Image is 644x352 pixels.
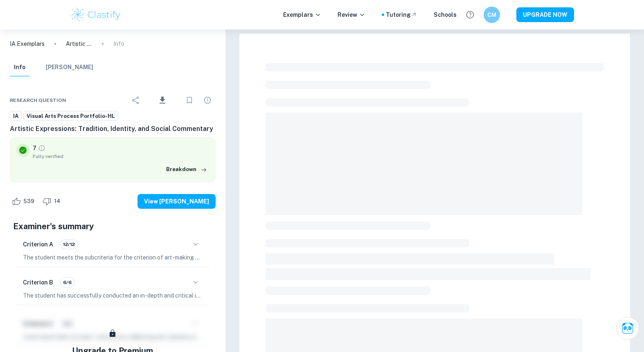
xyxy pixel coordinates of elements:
p: Exemplars [283,10,321,19]
div: Share [128,92,144,108]
button: Help and Feedback [463,8,477,22]
p: Artistic Expressions: Tradition, Identity, and Social Commentary [66,39,92,48]
h6: Artistic Expressions: Tradition, Identity, and Social Commentary [10,124,216,134]
button: UPGRADE NOW [516,7,574,22]
button: View [PERSON_NAME] [137,194,216,209]
a: Grade fully verified [38,144,45,152]
div: Like [10,195,39,208]
p: Info [113,39,124,48]
span: 539 [19,197,39,205]
h6: Criterion B [23,278,53,287]
a: IA [10,111,22,121]
span: 12/12 [60,241,78,248]
div: Report issue [199,92,216,108]
span: Research question [10,97,66,104]
a: Schools [434,10,457,19]
a: Visual Arts Process Portfolio-HL [23,111,118,121]
p: The student has successfully conducted an in-depth and critical investigation in their portfolio,... [23,291,203,300]
button: СМ [484,7,500,23]
img: Clastify logo [70,7,122,23]
span: Fully verified [33,153,209,160]
span: IA [10,112,21,120]
a: Tutoring [386,10,417,19]
span: Visual Arts Process Portfolio-HL [24,112,118,120]
button: Breakdown [164,163,209,176]
h5: Examiner's summary [13,220,212,232]
span: 14 [50,197,65,205]
button: Ask Clai [616,317,639,340]
div: Dislike [41,195,65,208]
a: IA Exemplars [10,39,45,48]
span: 6/6 [60,279,74,286]
h6: СМ [487,10,497,19]
h6: Criterion A [23,240,53,249]
button: Info [10,59,29,77]
p: Review [338,10,365,19]
div: Download [146,90,180,111]
p: The student meets the subcriteria for the criterion of art-making formats by providing three art-... [23,253,203,262]
button: [PERSON_NAME] [46,59,93,77]
div: Bookmark [181,92,198,108]
p: 7 [33,144,36,153]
